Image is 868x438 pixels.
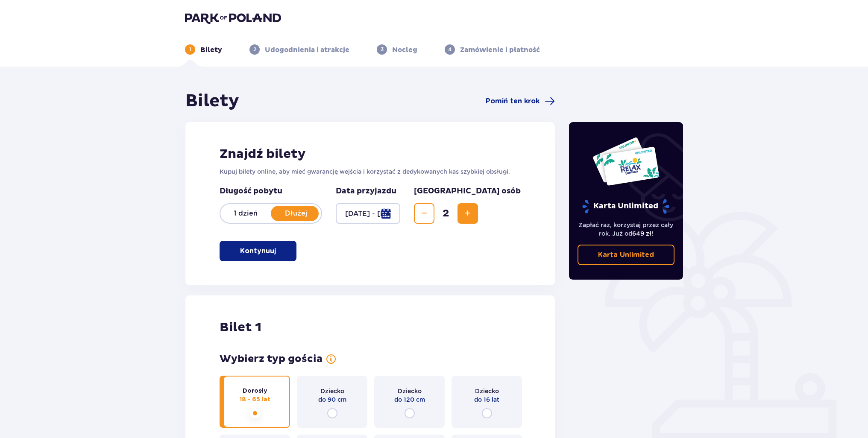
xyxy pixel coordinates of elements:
p: Bilet 1 [220,319,261,336]
p: do 16 lat [474,395,499,404]
p: Udogodnienia i atrakcje [265,45,349,55]
p: 18 - 65 lat [240,395,270,404]
p: 1 dzień [220,209,271,218]
p: Kontynuuj [240,246,276,256]
p: do 90 cm [318,395,346,404]
button: Decrease [414,203,434,224]
p: Zapłać raz, korzystaj przez cały rok. Już od ! [578,221,675,238]
p: Karta Unlimited [598,250,654,260]
p: Dziecko [398,387,422,395]
p: Dziecko [475,387,499,395]
p: Dorosły [243,387,267,395]
img: Park of Poland logo [185,12,281,24]
p: 3 [381,46,384,53]
button: Kontynuuj [220,241,296,261]
p: Nocleg [392,45,417,55]
p: 2 [253,46,256,53]
p: Długość pobytu [220,186,322,196]
p: Karta Unlimited [581,199,670,214]
p: Kupuj bilety online, aby mieć gwarancję wejścia i korzystać z dedykowanych kas szybkiej obsługi. [220,167,521,176]
p: 1 [189,46,191,53]
h2: Znajdź bilety [220,146,521,162]
p: do 120 cm [394,395,425,404]
span: 2 [436,207,456,220]
p: Zamówienie i płatność [460,45,540,55]
p: Data przyjazdu [336,186,396,196]
button: Increase [457,203,478,224]
span: 649 zł [632,230,651,237]
p: Dłużej [271,209,321,218]
p: Wybierz typ gościa [220,353,323,365]
span: Pomiń ten krok [486,96,540,106]
p: [GEOGRAPHIC_DATA] osób [414,186,521,196]
h1: Bilety [185,91,239,112]
a: Karta Unlimited [578,245,675,265]
p: Dziecko [320,387,344,395]
a: Pomiń ten krok [486,96,555,106]
p: Bilety [200,45,222,55]
p: 4 [448,46,452,53]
